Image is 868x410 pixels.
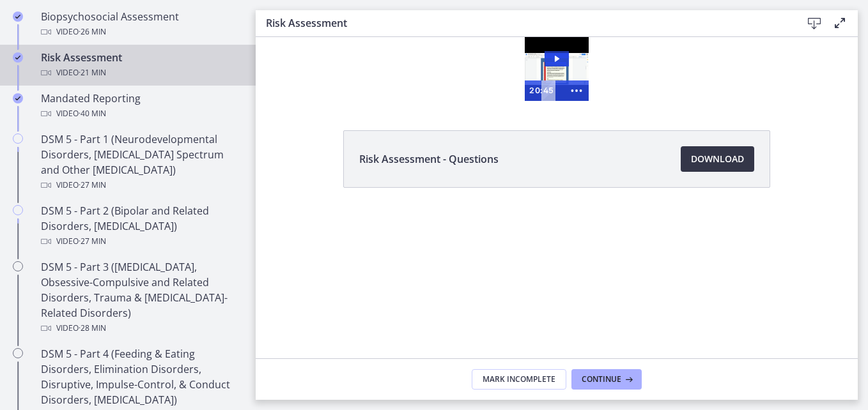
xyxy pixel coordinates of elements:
[309,43,333,64] button: Show more buttons
[483,374,555,384] span: Mark Incomplete
[41,106,240,121] div: Video
[79,24,106,40] span: · 26 min
[41,91,240,121] div: Mandated Reporting
[41,132,240,193] div: DSM 5 - Part 1 (Neurodevelopmental Disorders, [MEDICAL_DATA] Spectrum and Other [MEDICAL_DATA])
[13,93,23,103] i: Completed
[41,9,240,40] div: Biopsychosocial Assessment
[571,369,642,390] button: Continue
[41,50,240,80] div: Risk Assessment
[266,15,781,31] h3: Risk Assessment
[256,37,858,101] iframe: Video Lesson
[359,151,499,167] span: Risk Assessment - Questions
[41,234,240,249] div: Video
[79,234,106,249] span: · 27 min
[79,321,106,336] span: · 28 min
[691,151,744,167] span: Download
[582,374,621,384] span: Continue
[292,43,303,64] div: Playbar
[13,11,23,22] i: Completed
[41,203,240,249] div: DSM 5 - Part 2 (Bipolar and Related Disorders, [MEDICAL_DATA])
[41,259,240,336] div: DSM 5 - Part 3 ([MEDICAL_DATA], Obsessive-Compulsive and Related Disorders, Trauma & [MEDICAL_DAT...
[13,52,23,63] i: Completed
[41,65,240,80] div: Video
[41,178,240,193] div: Video
[681,146,754,172] a: Download
[472,369,566,390] button: Mark Incomplete
[79,106,106,121] span: · 40 min
[79,178,106,193] span: · 27 min
[41,24,240,40] div: Video
[41,321,240,336] div: Video
[79,65,106,80] span: · 21 min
